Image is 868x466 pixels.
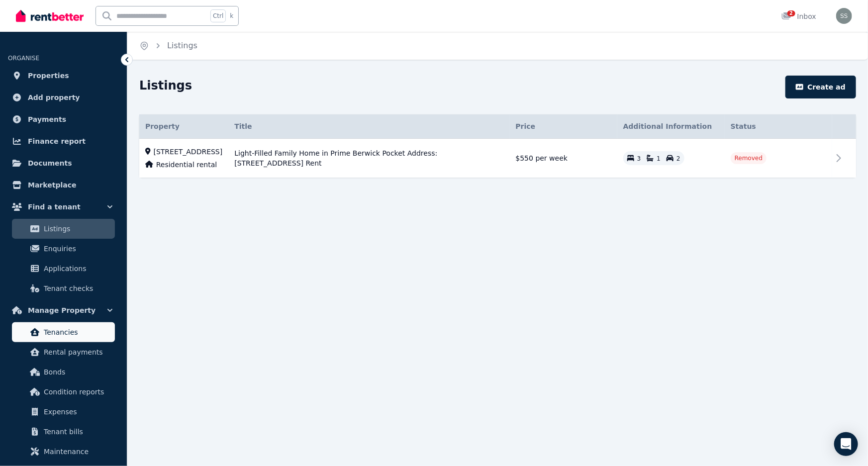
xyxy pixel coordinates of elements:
a: Listings [12,219,115,239]
button: Find a tenant [8,197,119,217]
span: Enquiries [44,243,111,255]
a: Rental payments [12,342,115,362]
span: Listings [44,223,111,235]
a: Documents [8,153,119,173]
nav: Breadcrumb [127,32,209,60]
span: Residential rental [156,160,217,170]
a: Finance report [8,131,119,151]
span: Tenant bills [44,426,111,438]
div: Inbox [781,11,816,21]
span: Listings [167,40,197,52]
span: Tenancies [44,326,111,338]
span: Ctrl [210,9,226,22]
th: Property [139,114,228,139]
a: Tenancies [12,322,115,342]
span: Expenses [44,406,111,418]
span: k [230,12,233,20]
button: Manage Property [8,300,119,320]
button: Create ad [785,76,856,98]
span: Removed [735,154,763,162]
a: Condition reports [12,382,115,402]
a: Tenant checks [12,279,115,298]
span: Manage Property [28,304,96,316]
span: Light-Filled Family Home in Prime Berwick Pocket Address: [STREET_ADDRESS] Rent [234,148,503,168]
span: 1 [657,155,661,162]
h1: Listings [139,78,192,93]
span: Marketplace [28,179,76,191]
a: Marketplace [8,175,119,195]
th: Additional Information [617,114,725,139]
span: Bonds [44,366,111,378]
th: Price [510,114,617,139]
a: Expenses [12,402,115,422]
span: 3 [637,155,641,162]
a: Bonds [12,362,115,382]
img: Surender Suhag [836,8,852,24]
span: Title [234,121,252,131]
span: Add property [28,92,80,103]
span: 2 [676,155,680,162]
th: Status [725,114,832,139]
span: ORGANISE [8,55,39,62]
span: Documents [28,157,72,169]
a: Enquiries [12,239,115,259]
span: Rental payments [44,346,111,358]
tr: [STREET_ADDRESS]Residential rentalLight-Filled Family Home in Prime Berwick Pocket Address: [STRE... [139,139,856,178]
a: Maintenance [12,442,115,462]
a: Payments [8,109,119,129]
img: RentBetter [16,8,84,23]
span: Finance report [28,135,86,147]
span: Properties [28,70,69,82]
a: Tenant bills [12,422,115,442]
span: Maintenance [44,446,111,458]
td: $550 per week [510,139,617,178]
a: Add property [8,88,119,107]
span: [STREET_ADDRESS] [154,147,223,157]
span: Find a tenant [28,201,81,213]
div: Open Intercom Messenger [834,432,858,456]
a: Properties [8,66,119,86]
span: Applications [44,263,111,275]
a: Applications [12,259,115,279]
span: Condition reports [44,386,111,398]
span: 2 [787,10,795,16]
span: Tenant checks [44,282,111,294]
span: Payments [28,113,66,125]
